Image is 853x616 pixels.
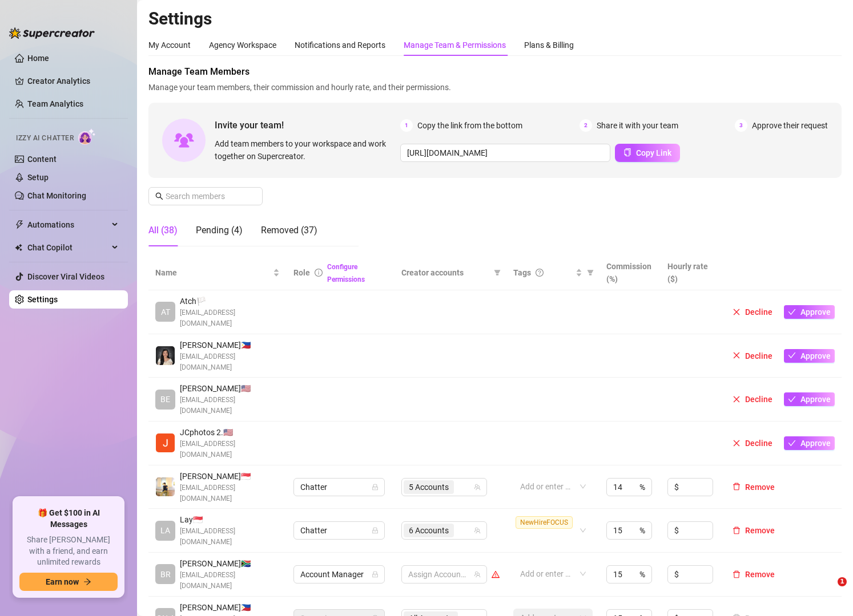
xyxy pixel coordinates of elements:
span: JCphotos 2. 🇺🇸 [180,426,280,439]
div: Pending (4) [196,224,243,237]
span: Manage Team Members [148,65,842,79]
span: Share [PERSON_NAME] with a friend, and earn unlimited rewards [19,534,118,568]
button: Decline [728,392,777,406]
button: Decline [728,436,777,450]
span: Name [155,266,271,279]
img: AI Chatter [78,128,96,145]
span: Remove [745,526,775,535]
span: Decline [745,439,772,448]
span: close [733,395,741,403]
span: Remove [745,570,775,579]
span: Atch 🏳️ [180,295,280,307]
a: Content [27,155,57,164]
span: LA [160,524,170,537]
button: Approve [784,305,835,319]
span: filter [585,264,596,281]
span: check [788,395,796,403]
button: Remove [728,524,779,537]
span: Chat Copilot [27,238,108,257]
span: Invite your team! [215,118,400,132]
span: close [733,308,741,316]
span: [EMAIL_ADDRESS][DOMAIN_NAME] [180,570,280,591]
span: thunderbolt [15,220,24,229]
span: team [474,571,481,578]
span: arrow-right [83,578,91,586]
button: Approve [784,349,835,363]
span: check [788,439,796,447]
span: lock [372,484,379,491]
span: Automations [27,216,108,234]
a: Discover Viral Videos [27,272,104,281]
span: Tags [513,266,531,279]
input: Search members [166,190,247,202]
span: [PERSON_NAME] 🇵🇭 [180,339,280,351]
span: [EMAIL_ADDRESS][DOMAIN_NAME] [180,483,280,504]
span: Decline [745,395,772,404]
span: [EMAIL_ADDRESS][DOMAIN_NAME] [180,307,280,329]
span: delete [733,526,741,534]
span: Manage your team members, their commission and hourly rate, and their permissions. [148,81,842,94]
th: Name [148,256,287,290]
span: copy [623,148,631,156]
span: info-circle [315,269,323,277]
span: [PERSON_NAME] 🇺🇸 [180,382,280,395]
button: Approve [784,392,835,406]
span: filter [494,269,501,276]
button: Copy Link [615,144,680,162]
span: filter [587,269,594,276]
span: [EMAIL_ADDRESS][DOMAIN_NAME] [180,439,280,460]
span: AT [161,306,170,318]
span: BR [160,568,171,581]
span: warning [492,570,500,578]
span: Role [293,268,310,277]
a: Settings [27,295,58,304]
span: team [474,484,481,491]
span: Approve [800,351,831,360]
span: [PERSON_NAME] 🇸🇬 [180,470,280,483]
img: JCphotos 2020 [156,433,175,452]
span: [PERSON_NAME] 🇿🇦 [180,557,280,570]
span: 1 [838,577,847,586]
button: Decline [728,349,777,363]
span: 3 [735,119,747,132]
span: Remove [745,483,775,492]
img: logo-BBDzfeDw.svg [9,27,95,39]
button: Approve [784,436,835,450]
div: My Account [148,39,191,51]
div: Manage Team & Permissions [404,39,506,51]
img: Adam Bautista [156,477,175,496]
button: Remove [728,568,779,581]
img: Chat Copilot [15,244,22,252]
span: 5 Accounts [409,481,449,493]
h2: Settings [148,8,842,30]
span: question-circle [536,269,544,277]
span: team [474,527,481,534]
span: NewHireFOCUS [516,516,573,529]
span: Chatter [300,522,378,539]
span: Share it with your team [597,119,678,132]
button: Earn nowarrow-right [19,573,118,591]
span: lock [372,527,379,534]
a: Chat Monitoring [27,191,86,200]
span: [EMAIL_ADDRESS][DOMAIN_NAME] [180,526,280,548]
button: Decline [728,305,777,319]
div: Notifications and Reports [295,39,385,51]
span: 6 Accounts [409,524,449,537]
span: Copy the link from the bottom [417,119,522,132]
span: Add team members to your workspace and work together on Supercreator. [215,137,396,163]
a: Configure Permissions [327,263,365,283]
span: Account Manager [300,566,378,583]
span: close [733,351,741,359]
span: Approve [800,307,831,317]
a: Creator Analytics [27,72,119,90]
span: Copy Link [636,148,671,157]
span: Creator accounts [401,266,489,279]
th: Commission (%) [599,256,660,290]
span: [PERSON_NAME] 🇵🇭 [180,601,280,614]
a: Team Analytics [27,99,83,108]
div: Agency Workspace [209,39,276,51]
span: 1 [400,119,413,132]
span: check [788,308,796,316]
span: 2 [580,119,592,132]
span: [EMAIL_ADDRESS][DOMAIN_NAME] [180,351,280,373]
